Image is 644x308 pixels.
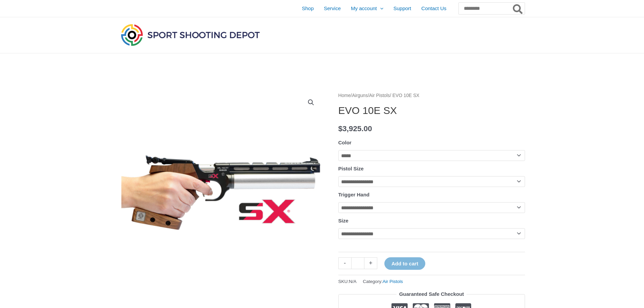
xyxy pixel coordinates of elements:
[511,3,525,14] button: Search
[369,93,390,98] a: Air Pistols
[305,96,317,109] a: View full-screen image gallery
[338,218,349,223] label: Size
[351,257,364,269] input: Product quantity
[338,140,352,145] label: Color
[338,93,351,98] a: Home
[338,124,343,133] span: $
[349,279,357,284] span: N/A
[352,93,368,98] a: Airguns
[338,192,370,197] label: Trigger Hand
[363,277,403,286] span: Category:
[338,124,372,133] bdi: 3,925.00
[338,277,357,286] span: SKU:
[338,257,351,269] a: -
[338,166,364,171] label: Pistol Size
[383,279,403,284] a: Air Pistols
[338,91,525,100] nav: Breadcrumb
[397,289,467,299] legend: Guaranteed Safe Checkout
[364,257,377,269] a: +
[338,104,525,117] h1: EVO 10E SX
[119,91,322,294] img: EVO 10E SX
[384,257,425,270] button: Add to cart
[119,22,261,47] img: Sport Shooting Depot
